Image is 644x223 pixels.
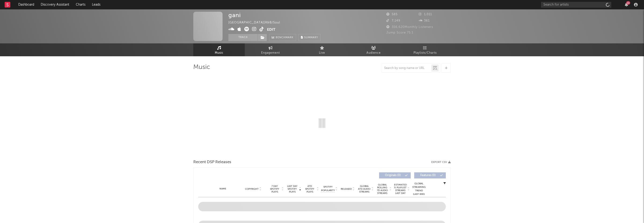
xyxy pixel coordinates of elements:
span: Music [215,50,223,56]
span: Live [319,50,325,56]
span: Summary [304,36,318,39]
span: Originals ( 0 ) [382,174,404,177]
a: Music [193,43,245,56]
span: Jump Score: 75.1 [386,31,413,34]
input: Search by song name or URL [382,66,431,70]
span: Audience [366,50,381,56]
span: Released [341,188,352,190]
span: 7 Day Spotify Plays [268,185,281,193]
span: 356,620 Monthly Listeners [386,26,433,29]
span: Recent DSP Releases [193,159,231,165]
span: Engagement [261,50,280,56]
a: Engagement [245,43,296,56]
a: Playlists/Charts [399,43,451,56]
div: [GEOGRAPHIC_DATA] | R&B/Soul [228,20,285,26]
span: 7,149 [386,19,400,22]
span: Copyright [245,188,259,190]
button: Track [228,34,258,41]
span: Benchmark [276,35,293,41]
div: gani [228,12,241,19]
span: Features ( 0 ) [417,174,439,177]
div: 13 [626,1,630,5]
span: Spotify Popularity [321,185,335,192]
span: Last Day Spotify Plays [286,185,298,193]
a: Audience [348,43,399,56]
button: Originals(0) [379,172,411,178]
button: Features(0) [414,172,446,178]
span: ATD Spotify Plays [304,185,316,193]
span: Estimated % Playlist Streams Last Day [394,183,407,195]
div: Global Streaming Trend (Last 60D) [412,182,426,196]
button: Edit [267,27,275,33]
button: Export CSV [431,161,451,164]
button: 13 [625,3,628,7]
span: Playlists/Charts [413,50,437,56]
input: Search for artists [541,2,611,8]
span: 585 [386,13,398,16]
a: Benchmark [269,34,296,41]
span: Global ATD Audio Streams [358,185,371,193]
span: 361 [419,19,430,22]
a: Live [296,43,348,56]
div: Name [208,187,238,191]
span: 1,011 [419,13,432,16]
span: Global Rolling 7D Audio Streams [376,183,389,195]
button: Summary [298,34,321,41]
